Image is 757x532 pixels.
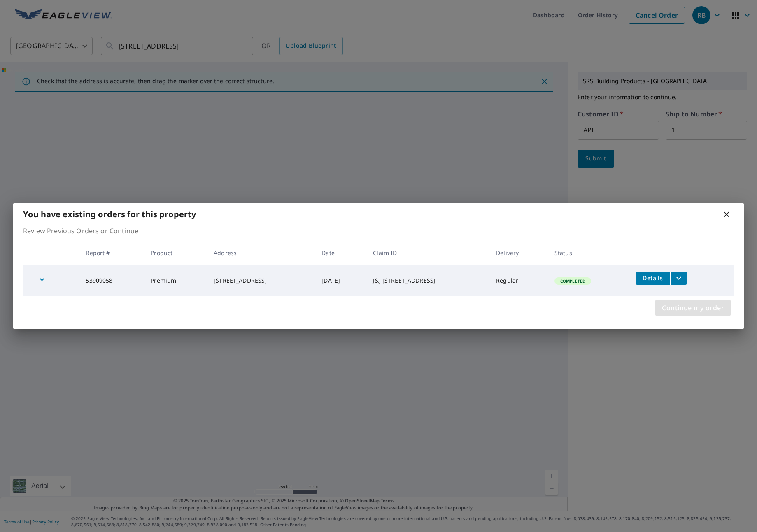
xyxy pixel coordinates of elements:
th: Address [207,241,315,265]
td: J&J [STREET_ADDRESS] [366,265,489,296]
p: Review Previous Orders or Continue [23,226,734,236]
span: Completed [555,278,590,284]
td: [DATE] [315,265,366,296]
th: Claim ID [366,241,489,265]
th: Report # [79,241,144,265]
th: Status [548,241,629,265]
td: 53909058 [79,265,144,296]
th: Date [315,241,366,265]
div: [STREET_ADDRESS] [214,276,308,285]
th: Delivery [489,241,548,265]
th: Product [144,241,207,265]
button: detailsBtn-53909058 [636,272,670,285]
button: filesDropdownBtn-53909058 [670,272,687,285]
td: Regular [489,265,548,296]
b: You have existing orders for this property [23,209,196,220]
span: Details [641,274,665,282]
span: Continue my order [662,302,724,314]
button: Continue my order [655,300,731,316]
td: Premium [144,265,207,296]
